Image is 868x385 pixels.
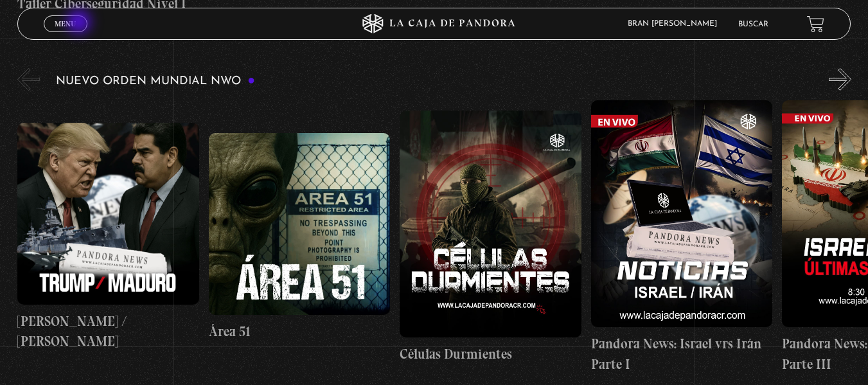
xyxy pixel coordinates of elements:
h3: Nuevo Orden Mundial NWO [56,75,255,87]
a: View your shopping cart [807,15,824,32]
span: Cerrar [50,31,80,40]
h4: Pandora News: Israel vrs Irán Parte I [591,334,773,374]
a: Pandora News: Israel vrs Irán Parte I [591,100,773,374]
h4: Células Durmientes [400,344,581,364]
a: Células Durmientes [400,100,581,374]
h4: Área 51 [209,321,391,342]
span: Menu [55,20,76,28]
a: Buscar [738,21,768,28]
button: Previous [17,68,40,91]
button: Next [829,68,851,91]
span: Bran [PERSON_NAME] [621,20,730,28]
h4: [PERSON_NAME] / [PERSON_NAME] [17,311,199,352]
a: [PERSON_NAME] / [PERSON_NAME] [17,100,199,374]
a: Área 51 [209,100,391,374]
